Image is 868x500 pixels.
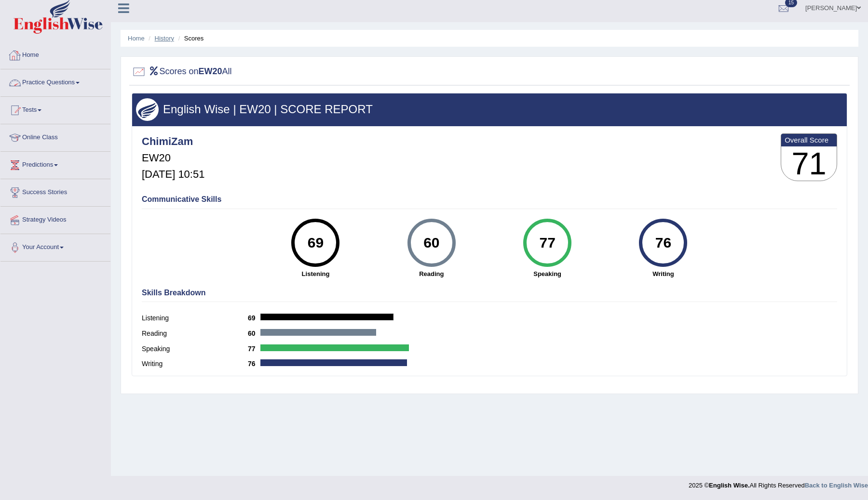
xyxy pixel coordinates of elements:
div: 2025 © All Rights Reserved [689,476,868,490]
a: Practice Questions [0,69,110,93]
b: 69 [248,314,260,322]
strong: Listening [262,269,368,278]
div: 76 [646,223,681,263]
h4: Communicative Skills [142,195,837,204]
h3: English Wise | EW20 | SCORE REPORT [136,103,843,116]
a: Back to English Wise [805,482,868,489]
label: Listening [142,313,248,323]
label: Reading [142,329,248,339]
h5: EW20 [142,152,204,164]
li: Scores [176,34,204,43]
h5: [DATE] 10:51 [142,169,204,180]
strong: Writing [610,269,716,278]
a: Your Account [0,234,110,258]
a: Predictions [0,152,110,176]
h4: Skills Breakdown [142,289,837,297]
a: History [155,35,174,42]
a: Strategy Videos [0,207,110,231]
b: 76 [248,360,260,368]
h4: ChimiZam [142,136,204,147]
a: Success Stories [0,179,110,203]
div: 60 [414,223,449,263]
b: 77 [248,345,260,353]
b: EW20 [199,66,222,76]
img: wings.png [136,98,159,121]
div: 69 [298,223,333,263]
strong: Reading [379,269,485,278]
h2: Scores on All [132,65,232,79]
strong: Speaking [494,269,600,278]
a: Home [0,42,110,66]
strong: English Wise. [709,482,749,489]
label: Speaking [142,344,248,354]
a: Home [128,35,145,42]
a: Online Class [0,124,110,148]
b: 60 [248,329,260,337]
b: Overall Score [785,136,833,144]
label: Writing [142,359,248,369]
a: Tests [0,97,110,121]
h3: 71 [781,146,837,181]
div: 77 [529,223,565,263]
